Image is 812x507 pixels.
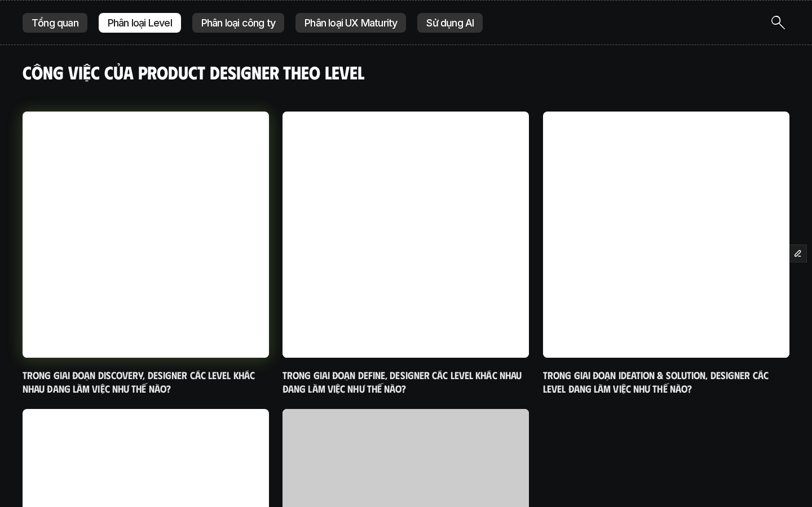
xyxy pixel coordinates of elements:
[767,11,789,34] button: Search Icon
[283,112,529,345] iframe: Interactive or visual content
[23,369,269,395] h6: Trong giai đoạn Discovery, designer các level khác nhau đang làm việc như thế nào?
[543,112,789,395] a: Made with Flourish Trong giai đoạn Ideation & Solution, designer các Level đang làm việc như thế ...
[283,112,529,395] a: Made with Flourish Trong giai đoạn Define, designer các level khác nhau đang làm việc như thế nào?
[304,17,397,28] p: Phân loại UX Maturity
[543,369,789,395] h6: Trong giai đoạn Ideation & Solution, designer các Level đang làm việc như thế nào?
[417,12,483,33] a: Sử dụng AI
[192,12,284,33] a: Phân loại công ty
[32,17,78,28] p: Tổng quan
[23,112,269,345] iframe: Interactive or visual content
[771,16,785,29] img: icon entry point for Site Search
[426,17,474,28] p: Sử dụng AI
[283,369,529,395] h6: Trong giai đoạn Define, designer các level khác nhau đang làm việc như thế nào?
[23,12,87,33] a: Tổng quan
[23,61,789,83] h4: Công việc của Product Designer theo level
[295,12,406,33] a: Phân loại UX Maturity
[23,112,269,395] a: Made with Flourish Trong giai đoạn Discovery, designer các level khác nhau đang làm việc như thế ...
[99,12,181,33] a: Phân loại Level
[108,17,172,28] p: Phân loại Level
[201,17,275,28] p: Phân loại công ty
[543,112,789,345] iframe: Interactive or visual content
[789,245,806,262] button: Edit Framer Content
